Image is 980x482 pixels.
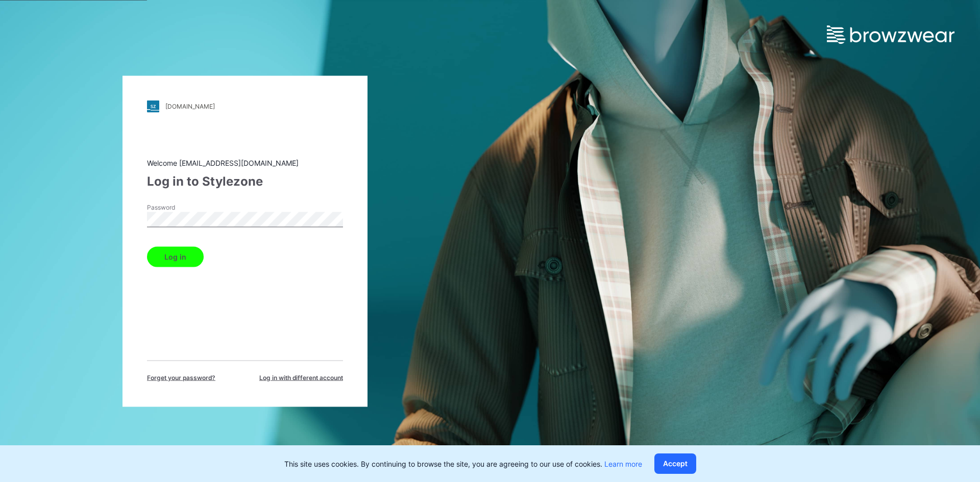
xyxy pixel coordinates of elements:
[284,459,642,469] p: This site uses cookies. By continuing to browse the site, you are agreeing to our use of cookies.
[259,373,343,382] span: Log in with different account
[147,246,204,267] button: Log in
[147,157,343,168] div: Welcome [EMAIL_ADDRESS][DOMAIN_NAME]
[147,373,215,382] span: Forget your password?
[604,460,642,468] a: Learn more
[654,453,696,474] button: Accept
[147,202,218,212] label: Password
[165,103,215,110] div: [DOMAIN_NAME]
[147,100,159,112] img: stylezone-logo.562084cfcfab977791bfbf7441f1a819.svg
[147,172,343,190] div: Log in to Stylezone
[827,26,954,44] img: browzwear-logo.e42bd6dac1945053ebaf764b6aa21510.svg
[147,100,343,112] a: [DOMAIN_NAME]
